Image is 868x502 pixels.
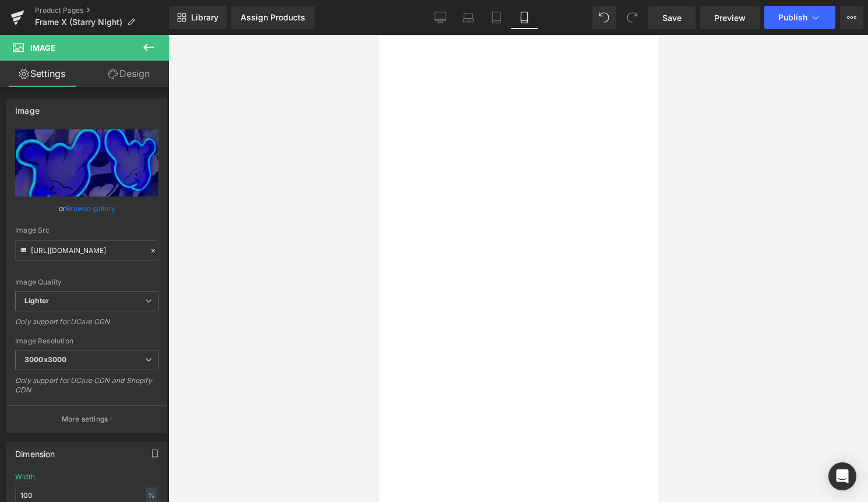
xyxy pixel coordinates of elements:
[191,12,218,23] span: Library
[15,443,55,459] div: Dimension
[35,6,169,15] a: Product Pages
[426,6,454,29] a: Desktop
[241,13,305,22] div: Assign Products
[454,6,482,29] a: Laptop
[15,376,158,402] div: Only support for UCare CDN and Shopify CDN
[62,414,108,424] p: More settings
[15,473,35,481] div: Width
[15,226,158,234] div: Image Src
[15,278,158,286] div: Image Quality
[510,6,538,29] a: Mobile
[30,43,55,52] span: Image
[662,12,682,24] span: Save
[15,337,158,345] div: Image Resolution
[15,99,40,115] div: Image
[714,12,746,24] span: Preview
[15,317,158,334] div: Only support for UCare CDN
[482,6,510,29] a: Tablet
[778,13,807,22] span: Publish
[169,6,227,29] a: New Library
[592,6,616,29] button: Undo
[24,355,66,364] b: 3000x3000
[700,6,760,29] a: Preview
[35,17,122,27] span: Frame X (Starry Night)
[87,61,171,87] a: Design
[620,6,644,29] button: Redo
[7,405,167,433] button: More settings
[840,6,863,29] button: More
[764,6,835,29] button: Publish
[828,462,856,490] div: Open Intercom Messenger
[66,198,115,219] a: Browse gallery
[15,240,158,261] input: Link
[15,202,158,215] div: or
[24,296,49,305] b: Lighter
